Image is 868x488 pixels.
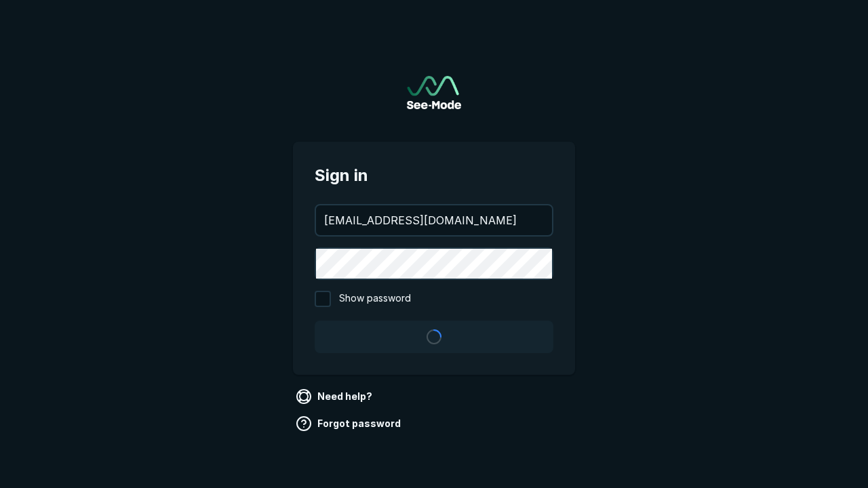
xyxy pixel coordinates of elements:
span: Sign in [315,163,553,188]
a: Need help? [293,386,378,407]
input: your@email.com [316,205,552,235]
a: Go to sign in [407,76,461,109]
span: Show password [339,291,411,307]
a: Forgot password [293,413,406,434]
img: See-Mode Logo [407,76,461,109]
